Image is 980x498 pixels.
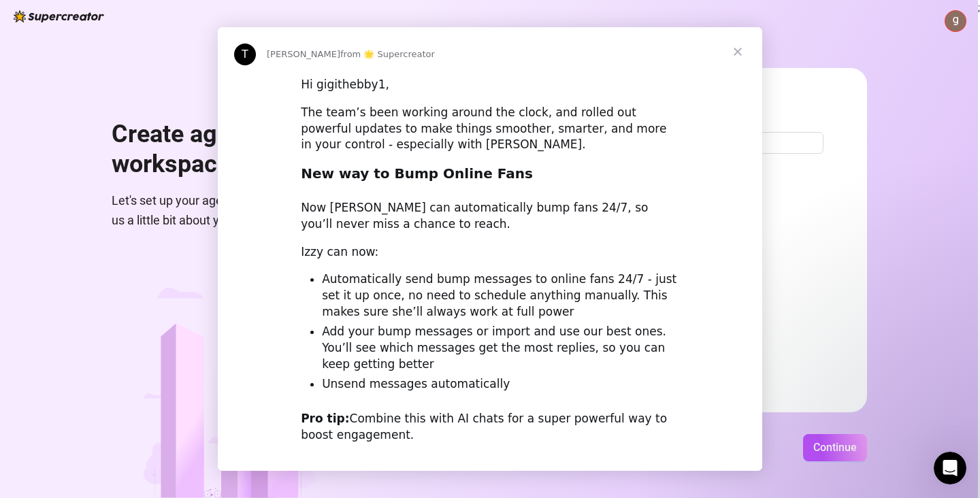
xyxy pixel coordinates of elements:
[267,49,340,59] span: [PERSON_NAME]
[340,49,435,59] span: from 🌟 Supercreator
[301,412,349,425] b: Pro tip:
[322,376,679,393] li: Unsend messages automatically
[301,200,679,233] div: Now [PERSON_NAME] can automatically bump fans 24/7, so you’ll never miss a chance to reach.
[301,105,679,153] div: The team’s been working around the clock, and rolled out powerful updates to make things smoother...
[234,44,256,65] div: Profile image for Tanya
[322,324,679,373] li: Add your bump messages or import and use our best ones. You’ll see which messages get the most re...
[322,271,679,320] li: Automatically send bump messages to online fans 24/7 - just set it up once, no need to schedule a...
[713,27,762,76] span: Close
[301,165,679,190] h2: New way to Bump Online Fans
[301,411,679,444] div: Combine this with AI chats for a super powerful way to boost engagement.
[301,77,679,93] div: Hi gigithebby1,
[301,244,679,261] div: Izzy can now:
